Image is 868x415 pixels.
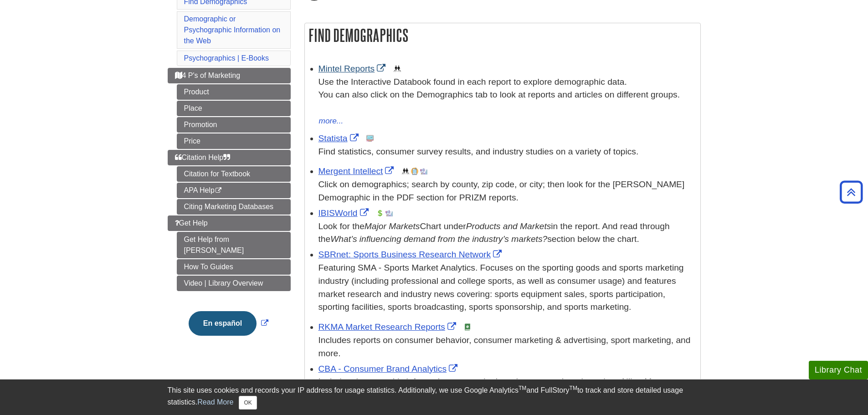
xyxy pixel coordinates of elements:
[184,54,269,62] a: Psychographics | E-Books
[177,199,291,215] a: Citing Marketing Databases
[305,23,700,47] h2: Find Demographics
[318,145,696,159] p: Find statistics, consumer survey results, and industry studies on a variety of topics.
[175,219,208,227] span: Get Help
[318,166,396,176] a: Link opens in new window
[318,220,696,246] div: Look for the Chart under in the report. And read through the section below the chart.
[394,65,401,72] img: Demographics
[466,221,551,231] i: Products and Markets
[365,221,420,231] i: Major Markets
[189,311,257,336] button: En español
[175,72,241,79] span: 4 P's of Marketing
[318,133,361,143] a: Link opens in new window
[318,178,696,205] div: Click on demographics; search by county, zip code, or city; then look for the [PERSON_NAME] Demog...
[197,398,233,406] a: Read More
[177,84,291,100] a: Product
[420,168,427,175] img: Industry Report
[411,168,418,175] img: Company Information
[318,364,460,374] a: Link opens in new window
[570,385,577,391] sup: TM
[402,168,409,175] img: Demographics
[318,261,696,314] p: Featuring SMA - Sports Market Analytics. Focuses on the sporting goods and sports marketing indus...
[177,117,291,133] a: Promotion
[177,183,291,198] a: APA Help
[215,188,222,194] i: This link opens in a new window
[318,76,696,115] div: Use the Interactive Databook found in each report to explore demographic data. You can also click...
[519,385,526,391] sup: TM
[318,322,458,332] a: Link opens in new window
[239,396,257,410] button: Close
[177,276,291,291] a: Video | Library Overview
[318,375,696,402] div: Includes demographic information on popular brand names and markets. (e.g. Nike, Monster, Red Bul...
[168,68,291,83] a: 4 P's of Marketing
[177,101,291,116] a: Place
[318,115,344,128] button: more...
[177,133,291,149] a: Price
[464,323,471,331] img: e-Book
[318,334,696,360] div: Includes reports on consumer behavior, consumer marketing & advertising, sport marketing, and more.
[318,64,388,73] a: Link opens in new window
[330,234,547,244] i: What’s influencing demand from the industry’s markets?
[366,135,374,142] img: Statistics
[837,186,866,198] a: Back to Top
[177,166,291,182] a: Citation for Textbook
[809,361,868,379] button: Library Chat
[186,319,271,327] a: Link opens in new window
[177,259,291,275] a: How To Guides
[168,385,701,410] div: This site uses cookies and records your IP address for usage statistics. Additionally, we use Goo...
[385,210,393,217] img: Industry Report
[168,215,291,231] a: Get Help
[318,250,504,259] a: Link opens in new window
[318,208,371,218] a: Link opens in new window
[168,150,291,165] a: Citation Help
[376,210,384,217] img: Financial Report
[184,15,281,45] a: Demographic or Psychographic Information on the Web
[177,232,291,258] a: Get Help from [PERSON_NAME]
[175,154,231,161] span: Citation Help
